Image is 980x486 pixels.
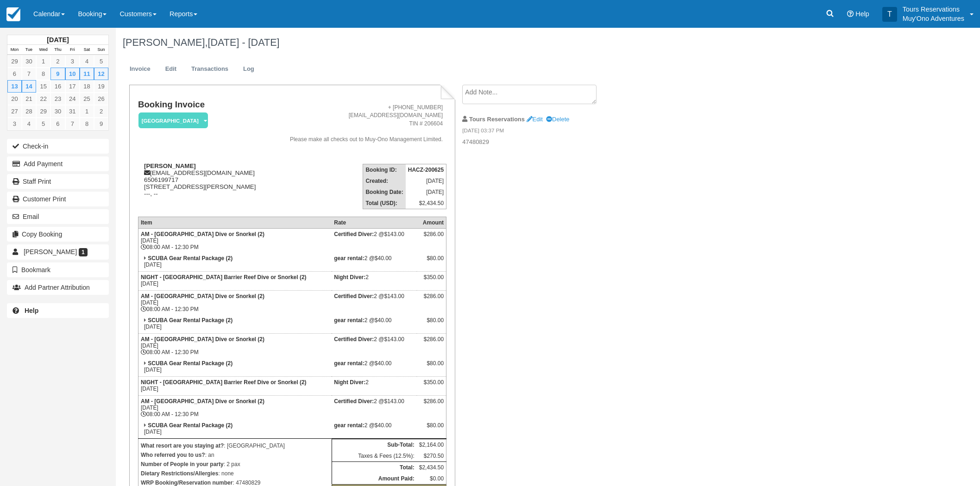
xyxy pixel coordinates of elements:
[123,60,157,78] a: Invoice
[462,127,618,137] em: [DATE] 03:37 PM
[375,360,392,367] span: $40.00
[7,244,109,259] a: [PERSON_NAME] 1
[7,209,109,224] button: Email
[7,80,22,93] a: 13
[462,138,618,147] p: 47480829
[546,116,569,123] a: Delete
[80,68,94,80] a: 11
[25,307,38,314] b: Help
[94,55,108,68] a: 5
[332,450,416,462] td: Taxes & Fees (12.5%):
[148,360,232,367] strong: SCUBA Gear Rental Package (2)
[406,175,446,187] td: [DATE]
[363,175,406,187] th: Created:
[417,461,446,473] td: $2,434.50
[375,255,392,262] span: $40.00
[7,105,22,118] a: 27
[332,439,416,450] th: Sub-Total:
[903,5,964,14] p: Tours Reservations
[334,336,374,343] strong: Certified Diver
[332,271,416,290] td: 2
[138,315,332,334] td: [DATE]
[65,105,80,118] a: 31
[7,156,109,171] button: Add Payment
[123,37,844,48] h1: [PERSON_NAME],
[419,231,444,245] div: $286.00
[148,255,232,262] strong: SCUBA Gear Rental Package (2)
[138,376,332,395] td: [DATE]
[332,395,416,420] td: 2 @
[36,118,50,130] a: 5
[7,174,109,189] a: Staff Print
[144,162,196,169] strong: [PERSON_NAME]
[363,198,406,209] th: Total (USD):
[158,60,183,78] a: Edit
[334,360,364,367] strong: gear rental
[236,60,261,78] a: Log
[80,105,94,118] a: 1
[50,105,65,118] a: 30
[80,45,94,55] th: Sat
[138,358,332,377] td: [DATE]
[7,262,109,277] button: Bookmark
[94,80,108,93] a: 19
[47,36,69,44] strong: [DATE]
[22,93,36,105] a: 21
[375,422,392,429] span: $40.00
[7,280,109,295] button: Add Partner Attribution
[80,80,94,93] a: 18
[332,473,416,485] th: Amount Paid:
[406,198,446,209] td: $2,434.50
[141,450,329,460] p: : an
[141,469,329,478] p: : none
[384,398,404,405] span: $143.00
[184,60,235,78] a: Transactions
[363,187,406,198] th: Booking Date:
[141,231,264,237] strong: AM - [GEOGRAPHIC_DATA] Dive or Snorkel (2)
[417,439,446,450] td: $2,164.00
[22,105,36,118] a: 28
[36,80,50,93] a: 15
[7,303,109,318] a: Help
[138,228,332,253] td: [DATE] 08:00 AM - 12:30 PM
[334,231,374,237] strong: Certified Diver
[79,248,88,256] span: 1
[65,55,80,68] a: 3
[7,227,109,242] button: Copy Booking
[903,14,964,23] p: Muy'Ono Adventures
[65,93,80,105] a: 24
[7,139,109,154] button: Check-in
[141,274,307,280] strong: NIGHT - [GEOGRAPHIC_DATA] Barrier Reef Dive or Snorkel (2)
[50,68,65,80] a: 9
[332,290,416,315] td: 2 @
[408,167,444,173] strong: HACZ-200625
[334,317,364,324] strong: gear rental
[138,420,332,439] td: [DATE]
[7,93,22,105] a: 20
[36,105,50,118] a: 29
[50,45,65,55] th: Thu
[417,450,446,462] td: $270.50
[332,315,416,334] td: 2 @
[141,480,232,486] strong: WRP Booking/Reservation number
[363,164,406,175] th: Booking ID:
[332,228,416,253] td: 2 @
[332,217,416,228] th: Rate
[332,253,416,272] td: 2 @
[36,45,50,55] th: Wed
[855,10,869,18] span: Help
[94,105,108,118] a: 2
[419,293,444,307] div: $286.00
[334,293,374,299] strong: Certified Diver
[80,93,94,105] a: 25
[332,333,416,358] td: 2 @
[138,112,208,129] em: [GEOGRAPHIC_DATA]
[24,248,77,255] span: [PERSON_NAME]
[36,68,50,80] a: 8
[50,80,65,93] a: 16
[419,422,444,436] div: $80.00
[332,420,416,439] td: 2 @
[527,116,543,123] a: Edit
[65,118,80,130] a: 7
[7,118,22,130] a: 3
